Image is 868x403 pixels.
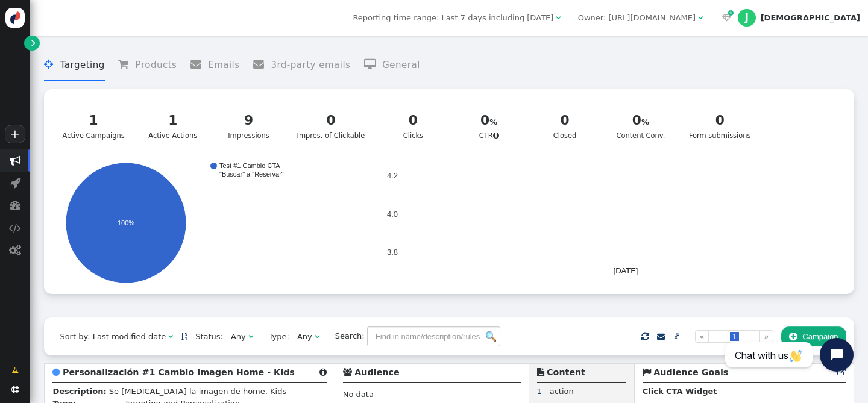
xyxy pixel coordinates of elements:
div: Clicks [386,111,441,141]
li: Emails [190,49,240,81]
button: Campaign [781,326,846,347]
span:  [343,368,352,376]
span:  [11,386,19,393]
span: Sorted in descending order [181,333,187,340]
img: logo-icon.svg [5,8,25,28]
span:  [722,14,731,22]
div: Form submissions [689,111,751,141]
div: Any [231,331,246,343]
div: J [738,9,756,27]
span: 1 [730,332,738,341]
a: 0Impres. of Clickable [290,104,372,148]
a: 0CTR [454,104,523,148]
span:  [789,332,797,341]
span:  [673,333,679,340]
div: 0 [537,111,593,131]
input: Find in name/description/rules [367,326,500,347]
span:  [11,364,19,376]
span:  [837,368,846,376]
div: 0 [461,111,517,131]
span:  [9,222,21,234]
text: "Buscar" a "Reservar" [219,170,284,178]
span:  [319,368,327,376]
span:  [641,330,649,343]
span: Type: [261,331,289,343]
span: 1 [537,387,542,396]
div: Owner: [URL][DOMAIN_NAME] [578,12,696,24]
span: Reporting time range: Last 7 days including [DATE] [353,13,553,22]
span:  [190,59,208,70]
li: Products [118,49,177,81]
span:  [10,177,20,189]
a:  [665,326,687,347]
div: Sort by: Last modified date [60,331,166,343]
span: No data [343,390,374,399]
a: » [759,330,773,343]
div: CTR [461,111,517,141]
span:  [728,8,734,18]
li: General [364,49,420,81]
span:  [657,333,665,340]
a: 0Content Conv. [606,104,675,148]
li: Targeting [44,49,104,81]
img: icon_search.png [486,331,496,342]
text: [DATE] [614,266,638,275]
a:  [181,332,187,341]
span:  [698,14,703,22]
span: Se [MEDICAL_DATA] la imagen de home. Kids [109,387,286,396]
text: 4.0 [387,209,398,218]
text: Test #1 Cambio CTA [219,162,280,169]
span:  [643,368,651,376]
span:  [44,59,60,70]
div: Impres. of Clickable [297,111,365,141]
span:  [364,59,382,70]
b: Audience [354,367,399,377]
div: 0 [297,111,365,131]
b: Content [547,367,585,377]
span:  [315,333,319,340]
span:  [10,155,21,166]
text: 3.8 [387,248,398,257]
svg: A chart. [370,163,846,283]
div: Active Actions [145,111,201,141]
span:  [9,245,21,256]
span:  [248,333,253,340]
div: 1 [145,111,201,131]
span:  [52,368,60,376]
span: - action [544,387,574,396]
text: 4.2 [387,171,398,180]
a: 0Clicks [379,104,447,148]
a: 0Closed [530,104,599,148]
div: Any [297,331,312,343]
a: 1Active Actions [139,104,207,148]
span:  [168,333,173,340]
div: Closed [537,111,593,141]
a:  [4,360,27,381]
b: Audience Goals [653,367,728,377]
text: 100% [118,219,134,226]
div: 0 [689,111,751,131]
div: Content Conv. [613,111,668,141]
a:  [837,367,846,377]
span:  [253,59,271,70]
div: 0 [613,111,668,131]
span:  [10,199,21,211]
a:   [720,12,734,24]
div: 0 [386,111,441,131]
span: Search: [327,331,365,340]
span: Status: [187,331,223,343]
span:  [493,132,499,139]
a: 0Form submissions [682,104,757,148]
a: 1Active Campaigns [55,104,131,148]
div: [DEMOGRAPHIC_DATA] [761,13,860,23]
a: « [695,330,709,343]
span:  [118,59,135,70]
a: 9Impressions [214,104,283,148]
div: 9 [221,111,277,131]
b: Click CTA Widget [643,387,717,396]
a:  [657,332,665,341]
svg: A chart. [52,163,370,283]
div: Active Campaigns [63,111,125,141]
